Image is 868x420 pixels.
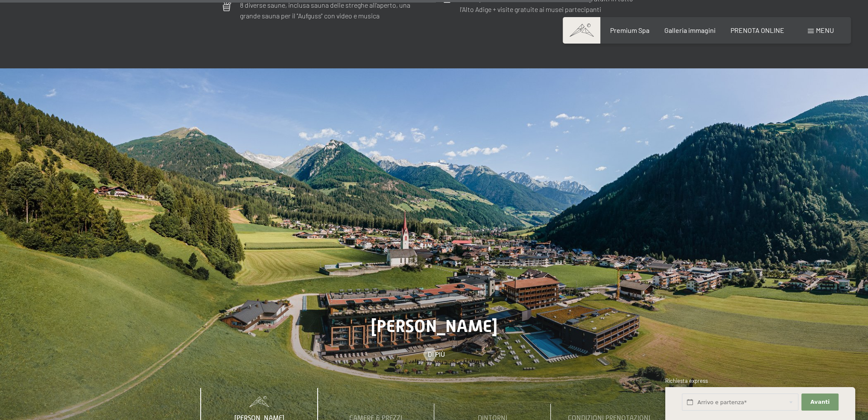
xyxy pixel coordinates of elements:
[810,398,830,406] span: Avanti
[424,350,445,359] a: Di più
[428,350,445,359] span: Di più
[816,26,834,34] span: Menu
[610,26,649,34] a: Premium Spa
[371,316,497,336] span: [PERSON_NAME]
[665,377,708,384] span: Richiesta express
[801,394,838,411] button: Avanti
[731,26,784,34] a: PRENOTA ONLINE
[664,26,716,34] a: Galleria immagini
